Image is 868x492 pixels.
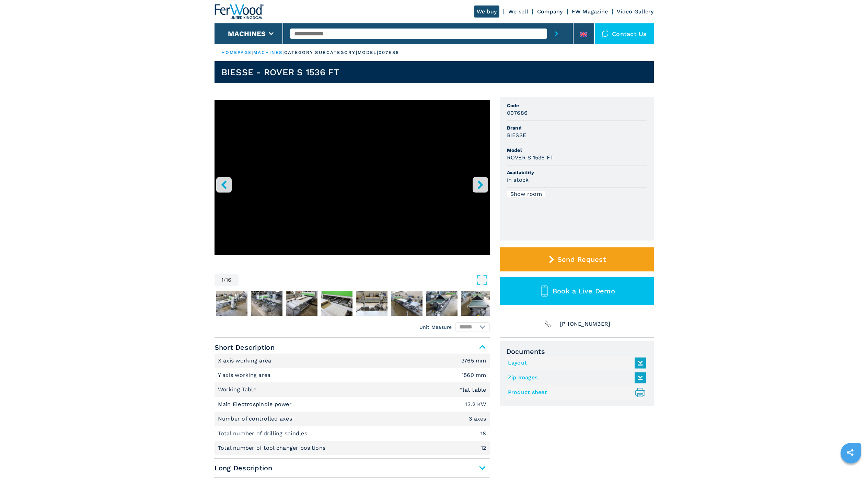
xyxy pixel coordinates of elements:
span: Availability [507,169,647,176]
a: sharethis [842,444,859,461]
p: X axis working area [218,357,273,365]
button: right-button [473,177,488,192]
p: Working Table [218,386,258,393]
span: Long Description [215,462,490,474]
button: submit-button [547,23,566,44]
p: 007686 [379,49,399,56]
span: / [223,277,226,283]
div: Contact us [595,23,654,44]
h3: 007686 [507,109,528,117]
em: 3765 mm [461,358,486,364]
div: Show room [507,191,545,197]
p: subcategory | [315,49,357,56]
span: Documents [506,347,648,356]
button: Go to Slide 8 [425,290,459,317]
div: Go to Slide 1 [215,100,490,267]
img: Ferwood [215,4,264,19]
span: Send Request [557,255,606,264]
a: We buy [474,5,500,18]
em: Unit Measure [419,324,452,331]
span: Brand [507,124,647,131]
span: 16 [226,277,232,283]
button: Go to Slide 3 [250,290,284,317]
img: d22ce690a94a7431bfb058200925a79e [251,291,282,316]
em: Flat table [459,387,486,393]
p: Total number of drilling spindles [218,430,309,437]
img: Phone [543,319,553,329]
p: Main Electrospindle power [218,401,294,408]
button: Go to Slide 9 [460,290,494,317]
span: [PHONE_NUMBER] [560,319,611,329]
a: Video Gallery [617,8,653,15]
a: We sell [508,8,528,15]
h1: BIESSE - ROVER S 1536 FT [221,67,339,78]
button: Book a Live Demo [500,277,654,305]
em: 18 [481,431,486,436]
em: 3 axes [469,416,486,422]
span: | [282,50,284,55]
a: Product sheet [508,387,643,398]
iframe: YouTube video player [215,100,490,255]
img: Contact us [602,30,609,37]
h3: BIESSE [507,131,526,139]
em: 1560 mm [462,372,486,378]
button: Go to Slide 4 [285,290,319,317]
img: 93361405106467ef28d085bb5067a413 [216,291,247,316]
img: 4f6aafc3a979820db306ab798198079e [356,291,387,316]
img: c633612ea4c8d79285941e2e6bc3a7ce [461,291,493,316]
img: ca30ed6ad67423e4e2ecf8e77a8f4af8 [391,291,423,316]
em: 12 [481,445,486,451]
a: Zip Images [508,372,643,383]
h3: ROVER S 1536 FT [507,154,554,161]
span: Short Description [215,341,490,354]
span: Book a Live Demo [553,287,615,295]
button: Go to Slide 2 [215,290,249,317]
button: Go to Slide 6 [355,290,389,317]
img: 19155e5a3eb18a70fbe1f6fc16104c03 [286,291,317,316]
span: | [252,50,253,55]
button: Send Request [500,247,654,271]
img: 04eaf8bf6f31e54b482eb040753d58cf [426,291,458,316]
a: Company [537,8,563,15]
p: category | [284,49,315,56]
p: Number of controlled axes [218,415,294,423]
span: Code [507,102,647,109]
button: Go to Slide 7 [390,290,424,317]
button: Go to Slide 5 [320,290,354,317]
p: model | [358,49,379,56]
a: HOMEPAGE [221,50,252,55]
a: Layout [508,357,643,369]
p: Total number of tool changer positions [218,444,327,452]
span: 1 [221,277,223,283]
nav: Thumbnail Navigation [215,290,490,317]
div: Short Description [215,354,490,456]
a: FW Magazine [572,8,608,15]
em: 13.2 KW [465,402,486,407]
button: Open Fullscreen [240,274,488,286]
a: machines [253,50,283,55]
p: Y axis working area [218,371,273,379]
img: 0ee6d1d45bc17f34630408262eb6f1d5 [321,291,352,316]
button: left-button [216,177,232,192]
span: Model [507,147,647,154]
h3: in stock [507,176,529,184]
button: Machines [228,30,266,38]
